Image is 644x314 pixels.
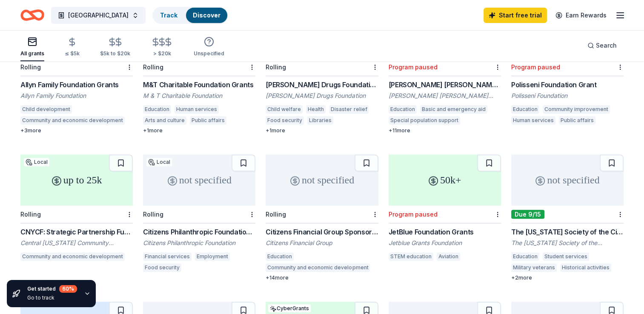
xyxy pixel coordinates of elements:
a: Earn Rewards [550,8,612,23]
div: Program paused [389,211,438,218]
div: M & T Charitable Foundation [143,91,255,100]
div: Allyn Family Foundation Grants [20,80,133,90]
a: Discover [193,11,220,19]
div: Jetblue Grants Foundation [389,239,501,247]
div: Local [146,158,172,166]
div: 60 % [59,285,77,293]
div: [PERSON_NAME] Drugs Foundation Grant [266,80,378,90]
div: Rolling [20,63,41,71]
a: 5k – 25kLocalRollingAllyn Family Foundation GrantsAllyn Family FoundationChild developmentCommuni... [20,7,133,134]
div: Unspecified [194,50,224,57]
a: 50k+Program pausedJetBlue Foundation GrantsJetblue Grants FoundationSTEM educationAviation [389,154,501,263]
div: Public affairs [559,116,595,125]
div: + 3 more [20,127,133,134]
div: not specified [511,154,624,206]
div: > $20k [151,50,173,57]
div: Citizens Financial Group Sponsorship [266,227,378,237]
div: Program paused [511,63,560,71]
div: Military veterans [511,263,557,272]
div: + 14 more [266,274,378,281]
div: Employment [195,252,230,261]
button: ≤ $5k [65,34,80,61]
a: not specifiedRollingCitizens Financial Group SponsorshipCitizens Financial GroupEducationCommunit... [266,154,378,281]
div: M&T Charitable Foundation Grants [143,80,255,90]
a: not specifiedLocalProgram pausedPolisseni Foundation GrantPolisseni FoundationEducationCommunity ... [511,7,624,127]
a: not specifiedLocalRollingCitizens Philanthropic Foundation GrantCitizens Philanthropic Foundation... [143,154,255,274]
button: [GEOGRAPHIC_DATA] [51,7,146,24]
div: Education [389,105,417,114]
div: 50k+ [389,154,501,206]
div: Child development [20,105,72,114]
a: Start free trial [484,8,547,23]
span: Search [596,40,617,51]
div: not specified [143,154,255,206]
div: Public affairs [190,116,226,125]
a: not specifiedLocalRolling[PERSON_NAME] Drugs Foundation Grant[PERSON_NAME] Drugs FoundationChild ... [266,7,378,134]
div: Community and economic development [20,252,125,261]
div: Go to track [27,294,77,301]
div: Special population support [389,116,460,125]
div: Financial services [143,252,192,261]
div: [PERSON_NAME] [PERSON_NAME] Foundation [389,91,501,100]
div: + 11 more [389,127,501,134]
div: Health [306,105,326,114]
div: Polisseni Foundation Grant [511,80,624,90]
button: > $20k [151,34,173,61]
div: Basic and emergency aid [420,105,487,114]
div: Community improvement [543,105,610,114]
div: The [US_STATE] Society of the Cincinnati [511,239,624,247]
a: not specifiedRollingM&T Charitable Foundation GrantsM & T Charitable FoundationEducationHuman ser... [143,7,255,134]
div: Student services [543,252,589,261]
a: Track [160,11,177,19]
div: Polisseni Foundation [511,91,624,100]
div: Get started [27,285,77,293]
div: [PERSON_NAME] [PERSON_NAME] Foundation Grant [389,80,501,90]
div: Rolling [266,211,286,218]
div: Human services [175,105,219,114]
a: not specifiedDue 9/15The [US_STATE] Society of the Cincinnati GrantThe [US_STATE] Society of the ... [511,154,624,281]
div: Education [511,105,539,114]
div: Education [511,252,539,261]
div: $5k to $20k [100,50,130,57]
div: All grants [20,50,44,57]
div: JetBlue Foundation Grants [389,227,501,237]
button: $5k to $20k [100,34,130,61]
div: Rolling [143,63,163,71]
a: Home [20,5,44,25]
div: Program paused [389,63,438,71]
div: Community and economic development [20,116,125,125]
div: Disaster relief [329,105,369,114]
div: + 1 more [266,127,378,134]
div: Historical activities [560,263,611,272]
div: [PERSON_NAME] Drugs Foundation [266,91,378,100]
div: Food security [266,116,304,125]
div: Education [143,105,171,114]
div: STEM education [389,252,433,261]
div: Due 9/15 [511,210,544,219]
div: Citizens Philanthropic Foundation Grant [143,227,255,237]
div: Child welfare [266,105,303,114]
div: Local [24,158,49,166]
div: Community and economic development [266,263,370,272]
div: Rolling [20,211,41,218]
div: not specified [266,154,378,206]
div: Education [266,252,294,261]
button: Unspecified [194,33,224,61]
div: + 2 more [511,274,624,281]
div: Allyn Family Foundation [20,91,133,100]
div: ≤ $5k [65,50,80,57]
button: TrackDiscover [152,7,228,24]
div: CyberGrants [268,304,311,312]
div: Citizens Financial Group [266,239,378,247]
button: Search [581,37,624,54]
div: Arts and culture [143,116,186,125]
div: CNYCF: Strategic Partnership Funds [20,227,133,237]
div: Citizens Philanthropic Foundation [143,239,255,247]
div: The [US_STATE] Society of the Cincinnati Grant [511,227,624,237]
div: + 1 more [143,127,255,134]
div: Human services [511,116,555,125]
span: [GEOGRAPHIC_DATA] [68,10,129,20]
div: Rolling [266,63,286,71]
div: Rolling [143,211,163,218]
button: All grants [20,33,44,61]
